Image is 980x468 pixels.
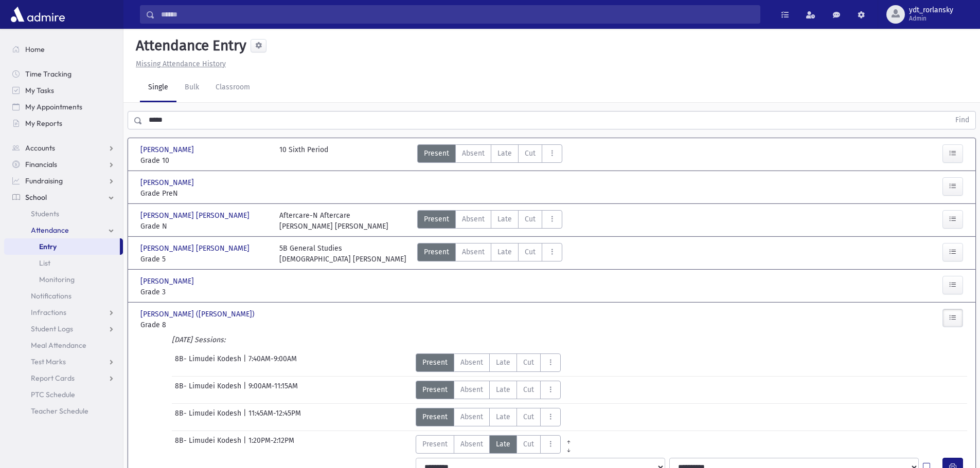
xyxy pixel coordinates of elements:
span: Grade N [140,221,269,232]
span: School [25,193,47,202]
a: List [4,255,123,271]
span: Present [424,148,449,159]
span: | [243,435,248,454]
span: 8B- Limudei Kodesh [175,353,243,372]
img: AdmirePro [8,4,67,25]
span: Late [497,148,512,159]
span: Time Tracking [25,69,72,79]
span: Grade PreN [140,188,269,199]
span: Absent [460,384,483,395]
input: Search [155,5,760,24]
span: Absent [462,148,485,159]
div: 5B General Studies [DEMOGRAPHIC_DATA] [PERSON_NAME] [279,243,406,265]
span: Absent [462,247,485,257]
a: My Tasks [4,82,123,99]
span: Cut [525,247,536,257]
span: [PERSON_NAME] [PERSON_NAME] [140,210,252,221]
span: Cut [525,148,536,159]
a: Classroom [207,73,258,102]
span: 9:00AM-11:15AM [248,381,298,399]
a: Attendance [4,222,123,238]
span: Home [25,45,45,54]
div: Aftercare-N Aftercare [PERSON_NAME] [PERSON_NAME] [279,210,388,232]
a: Monitoring [4,271,123,288]
span: Late [496,439,510,450]
div: AttTypes [416,435,577,454]
span: Teacher Schedule [31,406,88,416]
span: 8B- Limudei Kodesh [175,408,243,426]
span: My Appointments [25,102,82,111]
span: Test Marks [31,357,66,366]
a: Teacher Schedule [4,403,123,419]
a: Accounts [4,140,123,156]
span: Late [496,384,510,395]
span: Cut [523,384,534,395]
span: Cut [525,214,536,224]
div: AttTypes [416,381,561,399]
a: Financials [4,156,123,173]
span: Present [424,214,449,224]
span: 8B- Limudei Kodesh [175,435,243,454]
span: Late [497,247,512,257]
span: 11:45AM-12:45PM [248,408,301,426]
h5: Attendance Entry [132,37,246,54]
a: Students [4,205,123,222]
span: Grade 3 [140,287,269,297]
a: Entry [4,238,120,255]
span: 1:20PM-2:12PM [248,435,294,454]
a: Student Logs [4,321,123,337]
span: [PERSON_NAME] [PERSON_NAME] [140,243,252,254]
span: Fundraising [25,176,63,185]
i: [DATE] Sessions: [172,335,225,344]
span: Accounts [25,143,55,153]
span: Present [424,247,449,257]
button: Find [949,111,975,129]
span: Attendance [31,226,69,235]
a: Meal Attendance [4,337,123,353]
span: 7:40AM-9:00AM [248,353,297,372]
span: Absent [462,214,485,224]
span: Absent [460,439,483,450]
span: Cut [523,357,534,368]
span: Monitoring [39,275,75,284]
span: Present [422,384,448,395]
a: Bulk [176,73,207,102]
span: Report Cards [31,373,75,383]
span: Notifications [31,291,72,301]
span: Grade 10 [140,155,269,166]
a: Notifications [4,288,123,304]
a: My Reports [4,115,123,132]
a: PTC Schedule [4,386,123,403]
span: ydt_rorlansky [909,6,953,14]
span: Grade 5 [140,254,269,265]
a: Test Marks [4,353,123,370]
span: [PERSON_NAME] [140,177,196,188]
a: School [4,189,123,205]
div: AttTypes [417,144,562,166]
span: [PERSON_NAME] [140,144,196,155]
div: AttTypes [416,353,561,372]
span: 8B- Limudei Kodesh [175,381,243,399]
span: Late [496,357,510,368]
span: Late [497,214,512,224]
span: Student Logs [31,324,73,333]
div: AttTypes [417,243,562,265]
span: | [243,408,248,426]
span: | [243,353,248,372]
a: My Appointments [4,99,123,115]
span: Entry [39,242,57,251]
span: Cut [523,439,534,450]
span: Students [31,209,59,218]
span: Present [422,439,448,450]
span: Present [422,357,448,368]
a: Fundraising [4,173,123,189]
span: My Tasks [25,86,54,95]
span: Present [422,411,448,422]
span: Absent [460,357,483,368]
span: Infractions [31,308,66,317]
a: All Prior [561,435,577,443]
span: Grade 8 [140,320,269,330]
span: Absent [460,411,483,422]
a: Report Cards [4,370,123,386]
a: Time Tracking [4,66,123,82]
